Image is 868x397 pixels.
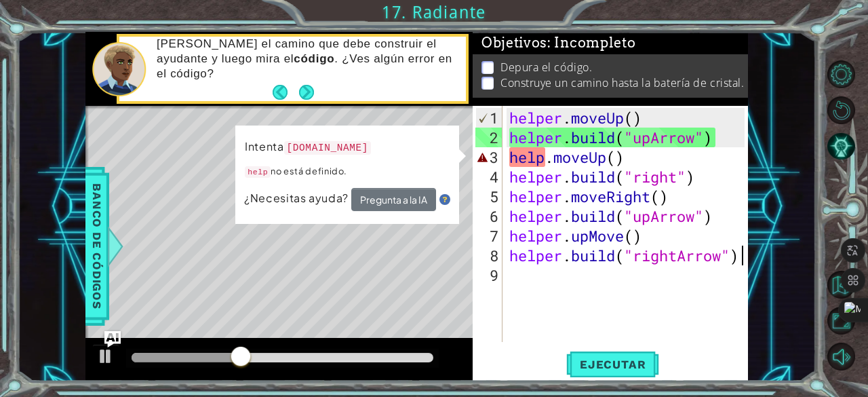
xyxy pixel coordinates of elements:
a: Volver al mapa [829,267,868,303]
button: Shift+Enter: Ejecutar el código. [566,351,659,379]
button: Volver al mapa [827,271,855,299]
button: Reiniciar nivel [827,96,855,124]
p: Intenta [245,138,371,156]
div: 8 [475,246,502,265]
code: [DOMAIN_NAME] [284,141,371,155]
strong: código [294,52,334,65]
div: 5 [475,187,502,206]
div: 6 [475,206,502,226]
div: 1 [476,108,502,128]
button: Back [273,85,299,100]
button: Maximizar navegador [827,307,855,335]
code: help [245,166,271,178]
span: : Incompleto [547,35,635,51]
button: Ask AI [104,331,121,347]
p: Depura el código. [500,60,592,75]
span: Banco de códigos [86,176,108,316]
button: Pregunta a la IA [351,188,436,211]
button: Next [299,85,314,100]
div: 3 [475,147,502,167]
span: Ejecutar [566,358,659,371]
button: Pista IA [827,132,855,160]
p: [PERSON_NAME] el camino que debe construir el ayudante y luego mira el . ¿Ves algún error en el c... [157,37,456,81]
button: Opciones de nivel [827,60,855,88]
div: 7 [475,226,502,246]
span: Objetivos [481,35,636,52]
div: 2 [475,128,502,147]
img: Hint [439,194,450,205]
div: 9 [475,265,502,285]
div: 4 [475,167,502,187]
button: Ctrl + P: Play [92,344,119,372]
p: Construye un camino hasta la batería de cristal. [500,75,744,90]
p: no está definido. [245,163,371,181]
button: Sonido apagado [827,343,855,371]
span: ¿Necesitas ayuda? [244,191,351,205]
